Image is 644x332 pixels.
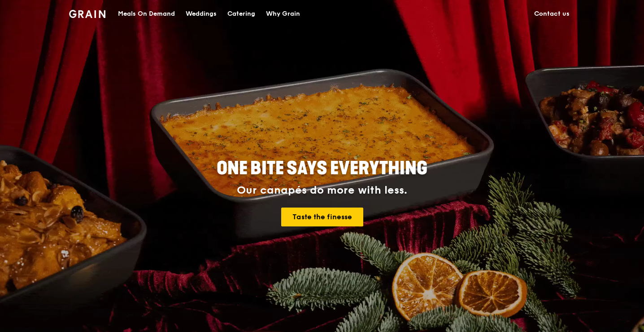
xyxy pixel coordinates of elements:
span: ONE BITE SAYS EVERYTHING [217,158,427,179]
div: Why Grain [266,0,300,27]
div: Catering [227,0,255,27]
a: Why Grain [261,0,305,27]
a: Taste the finesse [281,208,363,226]
a: Contact us [529,0,575,27]
a: Catering [222,0,261,27]
div: Our canapés do more with less. [161,184,483,197]
div: Weddings [186,0,217,27]
img: Grain [69,10,105,18]
a: Weddings [180,0,222,27]
div: Meals On Demand [118,0,175,27]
